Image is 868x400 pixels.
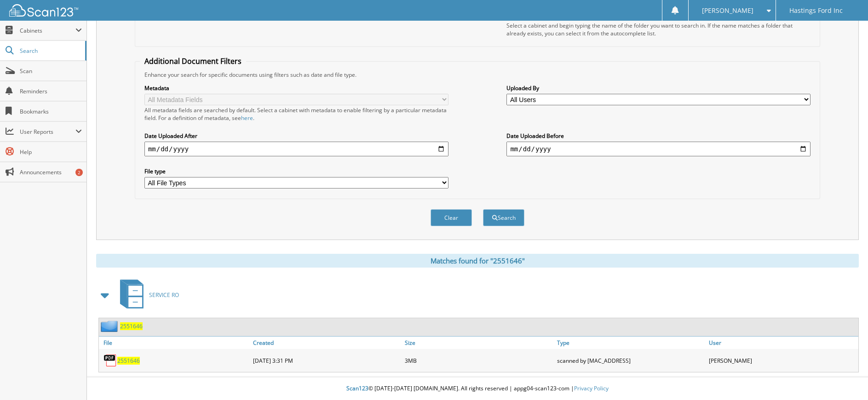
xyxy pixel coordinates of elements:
[822,356,868,400] iframe: Chat Widget
[574,384,609,392] a: Privacy Policy
[87,377,868,400] div: © [DATE]-[DATE] [DOMAIN_NAME]. All rights reserved | appg04-scan123-com |
[20,148,82,156] span: Help
[99,337,251,349] a: File
[20,67,82,75] span: Scan
[506,84,811,92] label: Uploaded By
[20,47,80,55] span: Search
[140,71,815,79] div: Enhance your search for specific documents using filters such as date and file type.
[402,351,554,370] div: 3MB
[9,4,78,17] img: scan123-logo-white.svg
[251,351,402,370] div: [DATE] 3:31 PM
[251,337,402,349] a: Created
[707,337,858,349] a: User
[144,142,448,156] input: start
[140,56,246,66] legend: Additional Document Filters
[555,351,707,370] div: scanned by [MAC_ADDRESS]
[20,108,82,115] span: Bookmarks
[120,322,143,330] a: 2551646
[20,168,82,176] span: Announcements
[241,114,253,122] a: here
[75,169,83,176] div: 2
[707,351,858,370] div: [PERSON_NAME]
[702,8,753,13] span: [PERSON_NAME]
[20,128,75,136] span: User Reports
[555,337,707,349] a: Type
[506,132,811,140] label: Date Uploaded Before
[96,254,859,268] div: Matches found for "2551646"
[144,167,448,175] label: File type
[483,209,524,226] button: Search
[431,209,472,226] button: Clear
[346,384,368,392] span: Scan123
[506,22,811,37] div: Select a cabinet and begin typing the name of the folder you want to search in. If the name match...
[20,27,75,34] span: Cabinets
[115,277,179,313] a: SERVICE RO
[101,320,120,332] img: folder2.png
[789,8,843,13] span: Hastings Ford Inc
[149,291,179,299] span: SERVICE RO
[506,142,811,156] input: end
[144,84,448,92] label: Metadata
[144,132,448,140] label: Date Uploaded After
[117,357,140,365] a: 2551646
[20,87,82,95] span: Reminders
[402,337,554,349] a: Size
[144,106,448,122] div: All metadata fields are searched by default. Select a cabinet with metadata to enable filtering b...
[103,354,117,367] img: PDF.png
